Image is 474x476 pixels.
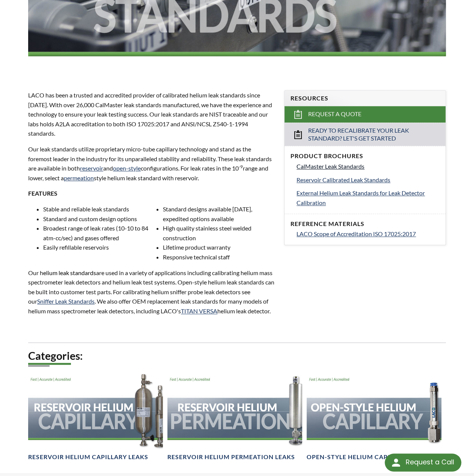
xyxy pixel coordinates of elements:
[80,165,103,172] a: reservoir
[43,214,155,224] li: Standard and custom design options
[28,453,148,461] h4: Reservoir Helium Capillary Leaks
[28,373,163,461] a: Reservoir Helium Capillary headerReservoir Helium Capillary Leaks
[296,176,390,183] span: Reservoir Calibrated Leak Standards
[385,454,461,472] div: Request a Call
[163,252,275,262] li: Responsive technical staff
[163,223,275,242] li: High quality stainless steel welded construction
[307,373,441,461] a: Open-Style Helium Capillary headerOpen-Style Helium Capillary Leaks
[290,220,439,228] h4: Reference Materials
[308,110,361,118] span: Request a Quote
[28,190,57,197] strong: FEATURES
[167,373,302,461] a: Reservoir Helium PermeationReservoir Helium Permeation Leaks
[290,94,439,102] h4: Resources
[296,189,425,206] span: External Helium Leak Standards for Leak Detector Calibration
[64,174,94,181] a: permeation
[43,223,155,242] li: Broadest range of leak rates (10-10 to 84 atm-cc/sec) and gases offered
[37,298,95,305] a: Sniffer Leak Standards
[43,242,155,252] li: Easily refillable reservoirs
[239,164,243,169] sup: -9
[296,188,439,207] a: External Helium Leak Standards for Leak Detector Calibration
[28,90,275,138] p: LACO has been a trusted and accredited provider of calibrated helium leak standards since [DATE]....
[284,106,445,123] a: Request a Quote
[296,175,439,185] a: Reservoir Calibrated Leak Standards
[284,123,445,146] a: Ready to Recalibrate Your Leak Standard? Let's Get Started
[390,457,402,469] img: round button
[163,204,275,223] li: Standard designs available [DATE], expedited options available
[43,204,155,214] li: Stable and reliable leak standards
[405,454,454,471] div: Request a Call
[290,152,439,160] h4: Product Brochures
[307,453,431,461] h4: Open-Style Helium Capillary Leaks
[308,127,423,142] span: Ready to Recalibrate Your Leak Standard? Let's Get Started
[163,242,275,252] li: Lifetime product warranty
[167,453,295,461] h4: Reservoir Helium Permeation Leaks
[113,165,141,172] a: open-style
[43,269,96,276] span: elium leak standards
[296,163,364,170] span: CalMaster Leak Standards
[296,229,439,239] a: LACO Scope of Accreditation ISO 17025:2017
[296,162,439,171] a: CalMaster Leak Standards
[28,349,446,363] h2: Categories:
[296,230,416,237] span: LACO Scope of Accreditation ISO 17025:2017
[181,307,217,314] a: TITAN VERSA
[28,268,275,316] p: Our h are used in a variety of applications including calibrating helium mass spectrometer leak d...
[28,144,275,183] p: Our leak standards utilize proprietary micro-tube capillary technology and stand as the foremost ...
